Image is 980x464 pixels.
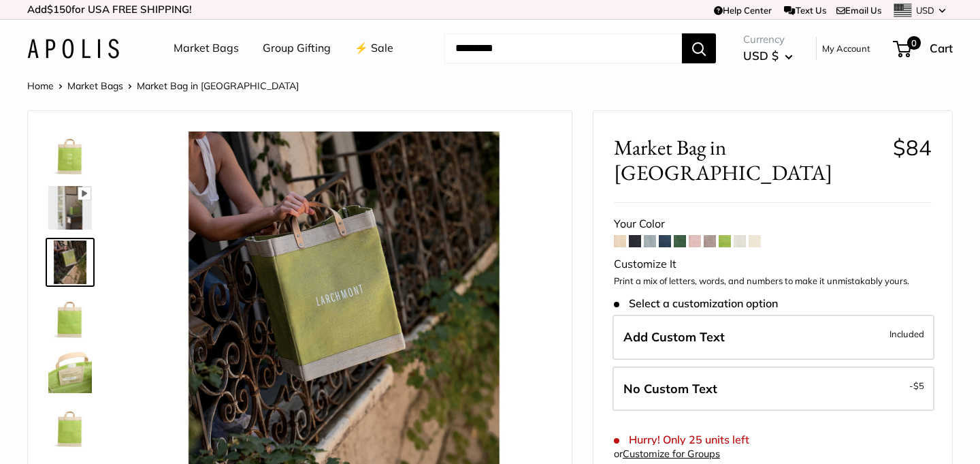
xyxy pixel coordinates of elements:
a: Market Bag in Chartreuse [46,292,95,341]
img: Market Bag in Chartreuse [48,350,92,393]
label: Add Custom Text [612,315,934,360]
a: Market Bag in Chartreuse [46,401,95,450]
label: Leave Blank [612,367,934,412]
span: Currency [743,30,793,49]
a: Market Bag in Chartreuse [46,129,95,178]
button: USD $ [743,45,793,67]
span: - [909,377,924,394]
span: Market Bag in [GEOGRAPHIC_DATA] [614,135,883,185]
a: Customize for Groups [623,448,720,460]
a: Group Gifting [263,38,331,59]
a: Help Center [714,5,772,16]
span: Market Bag in [GEOGRAPHIC_DATA] [137,80,299,92]
span: $84 [893,134,932,161]
div: Customize It [614,254,932,275]
img: Market Bag in Chartreuse [48,295,92,339]
a: Market Bag in Chartreuse [46,238,95,287]
input: Search... [444,33,682,63]
span: USD [916,5,934,16]
a: Market Bag in Chartreuse [46,183,95,232]
span: $5 [913,380,924,391]
p: Print a mix of letters, words, and numbers to make it unmistakably yours. [614,275,932,288]
span: Select a customization option [614,297,778,310]
div: Your Color [614,214,932,234]
span: USD $ [743,48,779,63]
img: Market Bag in Chartreuse [48,132,92,175]
button: Search [682,33,716,63]
a: 0 Cart [894,37,953,59]
a: Text Us [784,5,826,16]
a: Home [27,80,54,92]
span: No Custom Text [623,381,717,397]
a: ⚡️ Sale [355,38,393,59]
a: Market Bag in Chartreuse [46,347,95,396]
a: My Account [822,40,870,57]
img: Market Bag in Chartreuse [48,241,92,284]
span: Hurry! Only 25 units left [614,433,749,446]
img: Apolis [27,39,119,59]
img: Market Bag in Chartreuse [48,186,92,230]
a: Email Us [836,5,881,16]
span: $150 [47,3,71,16]
span: Cart [930,41,953,55]
span: Add Custom Text [623,329,725,345]
span: Included [889,326,924,342]
a: Market Bags [174,38,239,59]
div: or [614,445,720,463]
span: 0 [907,36,921,50]
a: Market Bags [67,80,123,92]
nav: Breadcrumb [27,77,299,95]
img: Market Bag in Chartreuse [48,404,92,448]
